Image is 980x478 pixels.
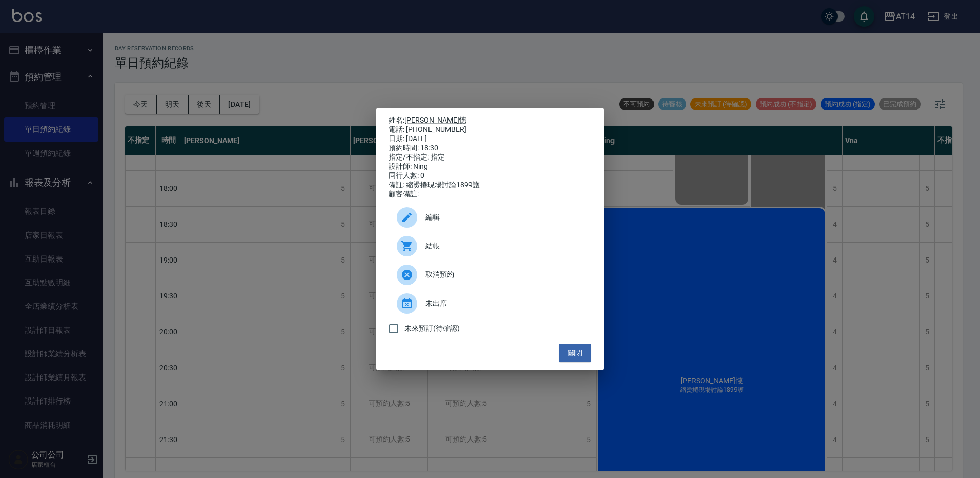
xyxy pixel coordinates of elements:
[425,241,583,251] span: 結帳
[389,162,591,171] div: 設計師: Ning
[389,171,591,181] div: 同行人數: 0
[389,134,591,144] div: 日期: [DATE]
[389,153,591,162] div: 指定/不指定: 指定
[389,190,591,199] div: 顧客備註:
[404,116,466,124] a: [PERSON_NAME]憓
[559,344,591,363] button: 關閉
[425,212,583,223] span: 編輯
[389,203,591,232] div: 編輯
[389,144,591,153] div: 預約時間: 18:30
[404,323,460,334] span: 未來預訂(待確認)
[425,269,583,280] span: 取消預約
[389,232,591,261] a: 結帳
[389,289,591,318] div: 未出席
[425,298,583,309] span: 未出席
[389,261,591,289] div: 取消預約
[389,125,591,134] div: 電話: [PHONE_NUMBER]
[389,116,591,125] p: 姓名:
[389,181,591,190] div: 備註: 縮燙捲現場討論1899護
